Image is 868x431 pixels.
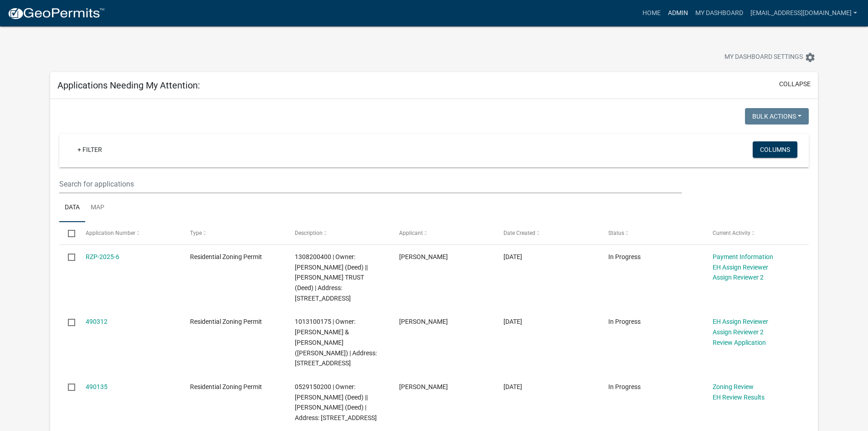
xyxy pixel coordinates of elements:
a: Payment Information [713,253,773,260]
span: Melissa Campbell [399,318,448,325]
span: Application Number [86,230,135,236]
button: My Dashboard Settingssettings [717,48,823,66]
span: 10/09/2025 [503,253,522,260]
a: Map [85,193,110,223]
button: collapse [779,79,811,89]
a: Data [59,193,85,223]
a: Review Application [713,339,766,346]
button: Bulk Actions [745,108,809,125]
a: Zoning Review [713,383,754,390]
a: EH Review Results [713,394,765,401]
span: In Progress [608,253,641,260]
button: Columns [753,141,797,158]
a: Assign Reviewer 2 [713,328,764,336]
a: + Filter [70,141,109,158]
span: Jill Anderson [399,253,448,260]
span: 1013100175 | Owner: ANDERSON, GARRETT M & MICHELLE N (Deed) | Address: 1441 W MAPLE AVE [295,318,377,367]
a: Assign Reviewer 2 [713,274,764,281]
a: My Dashboard [692,5,747,22]
datatable-header-cell: Select [59,222,77,244]
a: Admin [664,5,692,22]
a: 490135 [86,383,108,390]
span: Adam Kaminski [399,383,448,390]
datatable-header-cell: Type [181,222,286,244]
span: My Dashboard Settings [724,52,803,63]
a: EH Assign Reviewer [713,264,768,271]
span: Residential Zoning Permit [190,383,262,390]
datatable-header-cell: Date Created [495,222,599,244]
datatable-header-cell: Applicant [390,222,495,244]
span: Residential Zoning Permit [190,253,262,260]
span: 10/09/2025 [503,318,522,325]
span: 1308200400 | Owner: OSTERHOUT, MARILYN M TRUSTEE (Deed) || OSTERHOUT, MARILYN M TRUST (Deed) | Ad... [295,253,368,302]
span: Type [190,230,202,236]
span: Applicant [399,230,423,236]
datatable-header-cell: Current Activity [704,222,808,244]
a: EH Assign Reviewer [713,318,768,325]
span: 10/08/2025 [503,383,522,390]
span: In Progress [608,383,641,390]
span: Status [608,230,624,236]
h5: Applications Needing My Attention: [57,80,200,91]
i: settings [805,52,816,63]
span: In Progress [608,318,641,325]
datatable-header-cell: Status [600,222,704,244]
a: RZP-2025-6 [86,253,119,260]
span: 0529150200 | Owner: KAMINSKI, ADAM (Deed) || FRETWELL, HELEN (Deed) | Address: 3751 DEER RUN LN [295,383,377,421]
span: Current Activity [713,230,750,236]
datatable-header-cell: Description [286,222,390,244]
span: Date Created [503,230,535,236]
span: Description [295,230,323,236]
a: Home [639,5,664,22]
a: [EMAIL_ADDRESS][DOMAIN_NAME] [747,5,861,22]
datatable-header-cell: Application Number [77,222,181,244]
input: Search for applications [59,175,681,193]
span: Residential Zoning Permit [190,318,262,325]
a: 490312 [86,318,108,325]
